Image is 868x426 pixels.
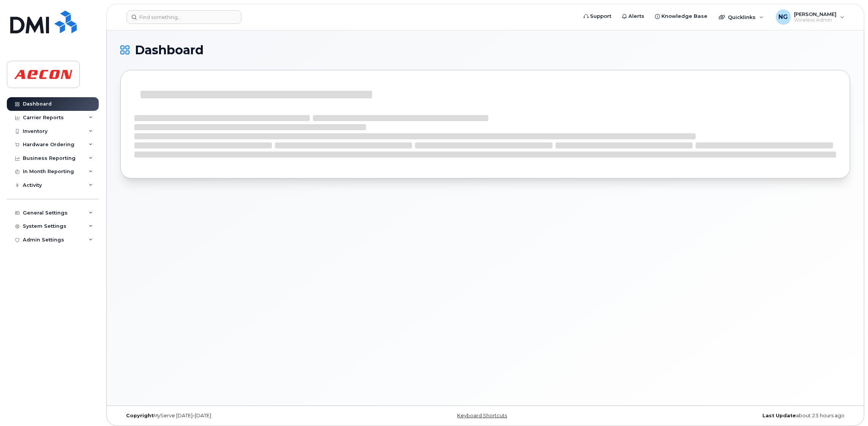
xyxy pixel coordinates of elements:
a: Keyboard Shortcuts [457,413,507,418]
strong: Last Update [762,413,796,418]
div: MyServe [DATE]–[DATE] [120,413,364,419]
div: about 23 hours ago [607,413,850,419]
span: Dashboard [135,44,204,56]
strong: Copyright [126,413,153,418]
